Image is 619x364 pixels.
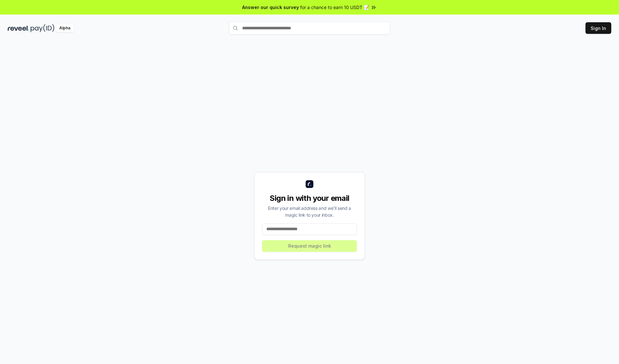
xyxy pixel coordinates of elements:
img: logo_small [306,180,313,188]
span: for a chance to earn 10 USDT 📝 [300,4,369,11]
div: Sign in with your email [262,193,357,203]
img: reveel_dark [8,24,29,32]
div: Enter your email address and we’ll send a magic link to your inbox. [262,205,357,218]
button: Sign In [585,22,611,34]
img: pay_id [31,24,54,32]
div: Alpha [56,24,74,32]
span: Answer our quick survey [242,4,299,11]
